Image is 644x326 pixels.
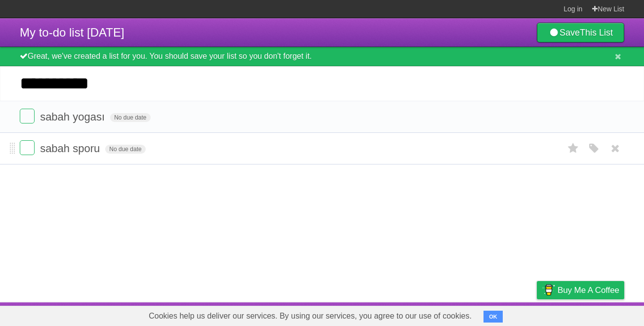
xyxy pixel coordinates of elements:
a: About [405,305,426,324]
span: Buy me a coffee [558,282,619,299]
label: Done [20,140,35,155]
a: Suggest a feature [562,305,624,324]
label: Star task [564,140,583,157]
label: Done [20,109,35,123]
a: Terms [490,305,512,324]
a: SaveThis List [537,23,624,42]
span: My to-do list [DATE] [20,26,124,39]
a: Buy me a coffee [537,281,624,299]
b: This List [580,28,613,38]
button: OK [483,311,503,323]
span: sabah yogası [40,111,107,123]
img: Buy me a coffee [542,282,555,298]
span: No due date [105,145,145,154]
a: Developers [438,305,478,324]
span: Cookies help us deliver our services. By using our services, you agree to our use of cookies. [139,306,482,326]
span: sabah sporu [40,142,102,155]
span: No due date [110,113,150,122]
a: Privacy [524,305,550,324]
